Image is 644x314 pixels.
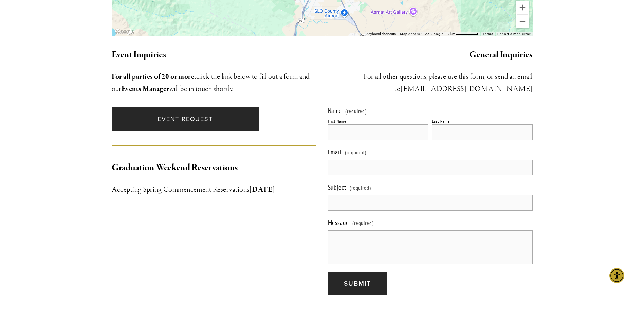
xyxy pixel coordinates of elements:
[367,32,396,36] button: Keyboard shortcuts
[328,119,347,124] div: First Name
[609,268,624,283] div: Accessibility Menu
[112,107,259,131] a: Event Request
[344,279,371,288] span: Submit
[352,217,374,229] span: (required)
[497,32,530,36] a: Report a map error
[112,71,316,95] h3: click the link below to fill out a form and our will be in touch shortly.
[400,32,444,36] span: Map data ©2025 Google
[328,183,347,191] span: Subject
[328,219,349,227] span: Message
[112,184,316,196] h3: Accepting Spring Commencement Reservations
[113,28,136,36] img: Google
[482,32,494,36] a: Terms
[345,108,367,114] span: (required)
[112,161,316,175] h2: Graduation Weekend Reservations
[328,272,387,295] button: SubmitSubmit
[345,146,367,158] span: (required)
[328,71,533,95] h3: ​For all other questions, please use this form, or send an email to
[328,48,533,62] h2: General Inquiries
[122,84,169,94] strong: Events Manager
[516,15,529,28] button: Zoom out
[112,72,196,82] strong: For all parties of 20 or more,
[448,32,455,36] span: 2 km
[328,107,342,115] span: Name
[112,48,316,62] h2: Event Inquiries
[328,148,342,156] span: Email
[516,1,529,14] button: Zoom in
[250,185,275,194] strong: [DATE]
[113,28,136,36] a: Open this area in Google Maps (opens a new window)
[401,84,532,94] a: [EMAIL_ADDRESS][DOMAIN_NAME]
[432,119,450,124] div: Last Name
[446,32,480,36] button: Map Scale: 2 km per 64 pixels
[350,181,371,194] span: (required)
